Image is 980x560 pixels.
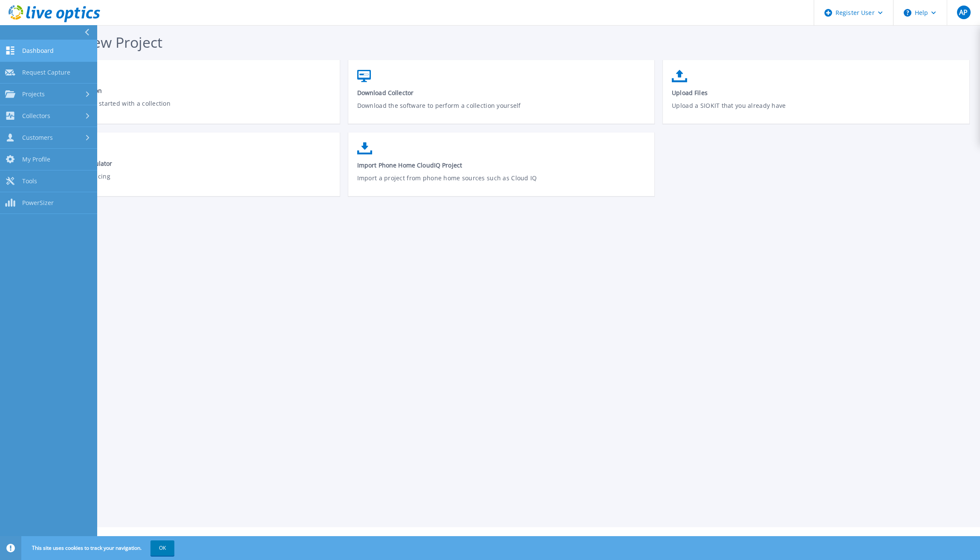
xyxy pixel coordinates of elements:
[663,66,969,127] a: Upload FilesUpload a SIOKIT that you already have
[348,66,655,127] a: Download CollectorDownload the software to perform a collection yourself
[33,138,340,198] a: Cloud Pricing CalculatorCompare Cloud Pricing
[150,540,174,556] button: OK
[357,89,646,97] span: Download Collector
[22,134,53,141] span: Customers
[672,101,961,121] p: Upload a SIOKIT that you already have
[357,161,646,169] span: Import Phone Home CloudIQ Project
[22,177,37,185] span: Tools
[22,112,50,120] span: Collectors
[672,89,961,97] span: Upload Files
[23,540,174,556] span: This site uses cookies to track your navigation.
[22,90,45,98] span: Projects
[357,173,646,193] p: Import a project from phone home sources such as Cloud IQ
[22,156,50,163] span: My Profile
[42,172,331,191] p: Compare Cloud Pricing
[33,66,340,124] a: Request a CollectionGet your customer started with a collection
[959,9,968,16] span: AP
[33,32,162,52] span: Start a New Project
[22,69,70,76] span: Request Capture
[22,199,54,207] span: PowerSizer
[42,87,331,95] span: Request a Collection
[357,101,646,121] p: Download the software to perform a collection yourself
[42,99,331,118] p: Get your customer started with a collection
[22,47,54,55] span: Dashboard
[42,159,331,167] span: Cloud Pricing Calculator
